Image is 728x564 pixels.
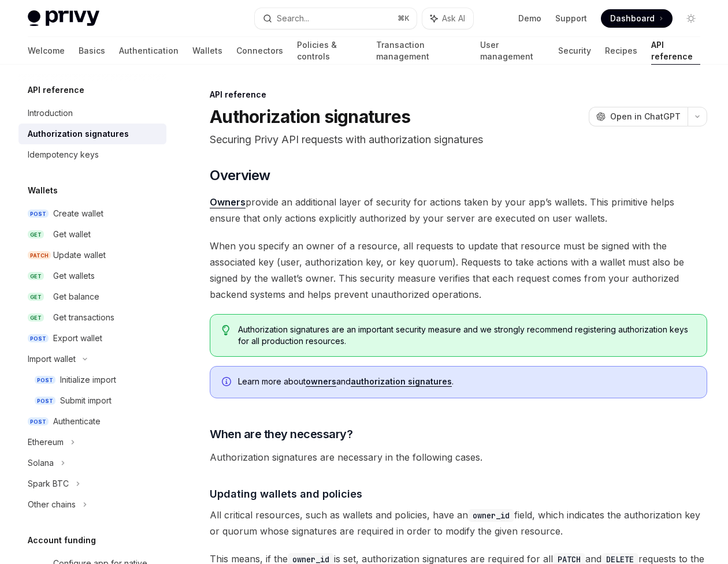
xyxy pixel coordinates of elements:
svg: Tip [222,325,230,335]
a: owners [306,376,336,387]
span: Authorization signatures are necessary in the following cases. [210,449,707,465]
span: Ask AI [442,13,465,24]
div: API reference [210,89,707,100]
span: Authorization signatures are an important security measure and we strongly recommend registering ... [238,324,695,347]
img: light logo [28,10,99,27]
span: GET [28,272,44,281]
div: Spark BTC [28,477,69,491]
span: GET [28,293,44,301]
a: GETGet wallets [18,266,166,286]
span: Learn more about and . [238,376,695,387]
div: Export wallet [53,331,102,345]
span: POST [28,334,49,343]
h1: Authorization signatures [210,106,410,127]
a: Connectors [236,37,283,65]
a: Welcome [28,37,65,65]
h5: Account funding [28,533,96,547]
span: Updating wallets and policies [210,486,362,502]
div: Introduction [28,106,73,120]
div: Get transactions [53,311,114,324]
a: POSTSubmit import [18,390,166,411]
span: provide an additional layer of security for actions taken by your app’s wallets. This primitive h... [210,194,707,226]
a: Introduction [18,103,166,124]
a: Security [558,37,591,65]
a: Support [555,13,587,24]
button: Open in ChatGPT [589,107,688,126]
span: Open in ChatGPT [610,111,681,122]
a: Idempotency keys [18,144,166,165]
a: Recipes [605,37,637,65]
span: GET [28,230,44,239]
a: GETGet wallet [18,224,166,245]
button: Ask AI [422,8,473,29]
button: Toggle dark mode [682,9,700,28]
span: Dashboard [610,13,655,24]
span: When are they necessary? [210,426,352,442]
a: Basics [79,37,105,65]
a: Demo [518,13,541,24]
span: ⌘ K [398,14,410,23]
a: API reference [651,37,700,65]
div: Idempotency keys [28,148,99,162]
span: PATCH [28,251,51,260]
a: User management [480,37,544,65]
button: Search...⌘K [255,8,416,29]
div: Get wallet [53,227,91,241]
div: Update wallet [53,248,106,262]
h5: API reference [28,83,84,97]
span: When you specify an owner of a resource, all requests to update that resource must be signed with... [210,238,707,302]
a: GETGet balance [18,286,166,307]
p: Securing Privy API requests with authorization signatures [210,132,707,148]
div: Other chains [28,498,76,511]
span: POST [28,417,49,426]
div: Get balance [53,290,99,304]
div: Create wallet [53,207,103,221]
div: Authenticate [53,414,101,428]
div: Get wallets [53,269,95,283]
a: POSTExport wallet [18,328,166,349]
div: Search... [277,12,309,25]
div: Solana [28,456,54,470]
code: owner_id [468,509,514,522]
span: POST [35,397,55,405]
span: POST [28,210,49,218]
h5: Wallets [28,184,58,197]
div: Initialize import [60,373,116,387]
a: GETGet transactions [18,307,166,328]
a: Authorization signatures [18,124,166,144]
span: Overview [210,166,270,185]
svg: Info [222,377,233,389]
a: Wallets [192,37,222,65]
a: Authentication [119,37,179,65]
a: authorization signatures [351,376,452,387]
span: All critical resources, such as wallets and policies, have an field, which indicates the authoriz... [210,507,707,539]
a: POSTAuthenticate [18,411,166,432]
a: Transaction management [376,37,466,65]
span: GET [28,313,44,322]
div: Authorization signatures [28,127,129,141]
div: Ethereum [28,435,64,449]
a: Owners [210,196,246,208]
div: Import wallet [28,352,76,366]
div: Submit import [60,394,112,408]
a: PATCHUpdate wallet [18,245,166,266]
a: POSTCreate wallet [18,203,166,224]
a: POSTInitialize import [18,369,166,390]
a: Dashboard [601,9,673,28]
a: Policies & controls [297,37,362,65]
span: POST [35,376,55,384]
